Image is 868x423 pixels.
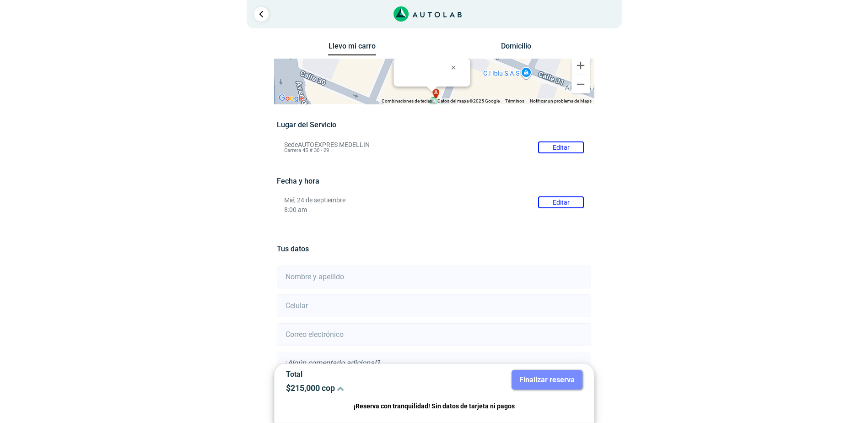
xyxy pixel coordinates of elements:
img: Google [276,92,307,104]
a: Términos (se abre en una nueva pestaña) [505,98,524,103]
p: Total [286,370,427,379]
p: ¡Reserva con tranquilidad! Sin datos de tarjeta ni pagos [286,401,582,412]
a: Link al sitio de autolab [394,9,462,18]
input: Celular [277,294,591,317]
h5: Fecha y hora [277,177,591,185]
h5: Lugar del Servicio [277,120,591,129]
button: Cerrar [444,56,466,78]
a: Notificar un problema de Maps [530,98,592,103]
button: Domicilio [492,42,540,55]
a: Ir al paso anterior [254,7,269,22]
button: Reducir [571,75,590,93]
input: Nombre y apellido [277,266,591,288]
span: Datos del mapa ©2025 Google [437,98,500,103]
a: Abre esta zona en Google Maps (se abre en una nueva ventana) [276,92,307,104]
b: AUTOEXPRES MEDELLIN [399,81,464,87]
button: Finalizar reserva [512,370,582,390]
p: Mié, 24 de septiembre [284,196,584,204]
span: a [434,89,437,97]
button: Editar [538,196,584,208]
button: Ampliar [571,56,590,75]
p: $ 215,000 cop [286,383,427,393]
input: Correo electrónico [277,323,591,346]
button: Llevo mi carro [328,42,376,56]
p: 8:00 am [284,206,584,214]
button: Combinaciones de teclas [382,98,432,104]
div: Carrera 45 # 30 - 29 [399,81,464,94]
h5: Tus datos [277,244,591,253]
